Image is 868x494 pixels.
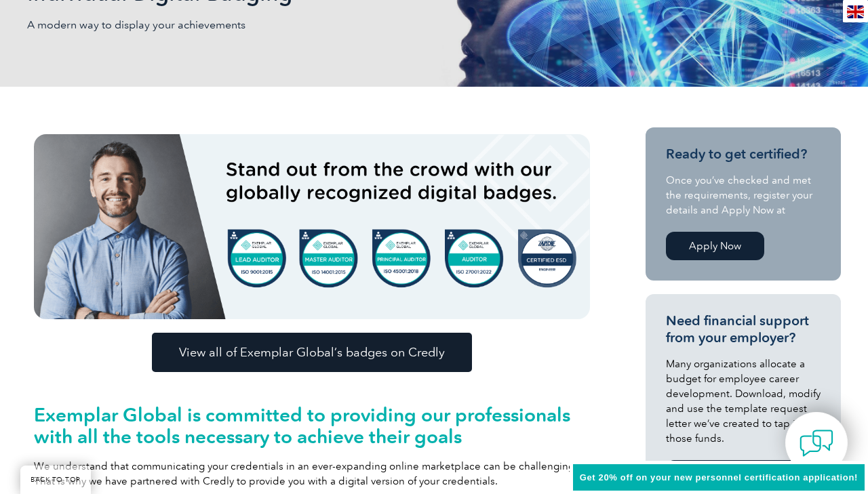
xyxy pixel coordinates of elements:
[34,404,590,447] h2: Exemplar Global is committed to providing our professionals with all the tools necessary to achie...
[580,472,858,482] span: Get 20% off on your new personnel certification application!
[34,459,590,489] p: We understand that communicating your credentials in an ever-expanding online marketplace can be ...
[152,333,472,372] a: View all of Exemplar Global’s badges on Credly
[666,356,821,446] p: Many organizations allocate a budget for employee career development. Download, modify and use th...
[800,426,833,460] img: contact-chat.png
[666,312,821,346] h3: Need financial support from your employer?
[27,18,434,33] p: A modern way to display your achievements
[666,232,764,260] a: Apply Now
[34,134,590,319] img: badges
[666,146,821,163] h3: Ready to get certified?
[666,173,821,218] p: Once you’ve checked and met the requirements, register your details and Apply Now at
[179,346,445,358] span: View all of Exemplar Global’s badges on Credly
[847,5,864,18] img: en
[20,466,91,494] a: BACK TO TOP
